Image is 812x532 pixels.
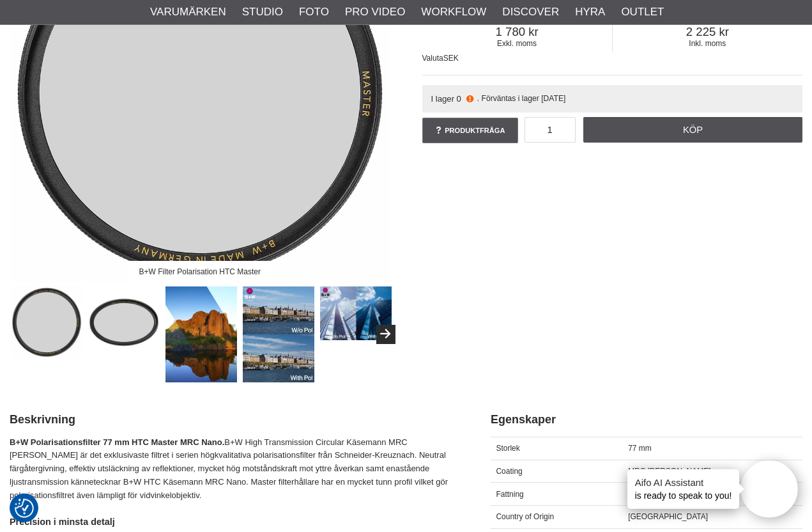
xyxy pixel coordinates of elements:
[10,436,459,503] p: B+W High Transmission Circular Käsemann MRC [PERSON_NAME] är det exklusivaste filtret i serien hö...
[345,4,405,20] a: Pro Video
[422,54,443,63] span: Valuta
[165,286,238,382] img: Sample image polarizer filter
[496,490,523,499] span: Fattning
[496,512,554,521] span: Country of Origin
[242,4,283,20] a: Studio
[376,325,395,344] button: Next
[628,444,652,453] span: 77 mm
[628,512,708,521] span: [GEOGRAPHIC_DATA]
[150,4,226,20] a: Varumärken
[491,412,802,428] h2: Egenskaper
[422,118,518,143] a: Produktfråga
[613,25,802,39] span: 2 225
[243,286,315,383] img: Sample image polarizer filter
[10,412,459,428] h2: Beskrivning
[10,515,459,528] h4: Precision i minsta detalj
[464,94,475,104] i: Beställd
[421,4,486,20] a: Workflow
[496,444,519,453] span: Storlek
[299,4,329,20] a: Foto
[422,39,612,48] span: Exkl. moms
[15,499,34,518] img: Revisit consent button
[627,469,740,509] div: is ready to speak to you!
[320,286,392,340] img: Sample image polarizer filter
[628,467,710,476] span: MRC [PERSON_NAME]
[496,467,522,476] span: Coating
[635,476,732,489] h4: Aifo AI Assistant
[477,94,566,103] span: . Förväntas i lager [DATE]
[443,54,459,63] span: SEK
[10,437,224,447] strong: B+W Polarisationsfilter 77 mm HTC Master MRC Nano.
[15,497,34,520] button: Samtyckesinställningar
[457,94,461,104] span: 0
[502,4,559,20] a: Discover
[422,25,612,39] span: 1 780
[583,117,802,143] a: Köp
[431,94,454,104] span: I lager
[575,4,605,20] a: Hyra
[613,39,802,48] span: Inkl. moms
[11,286,83,359] img: B+W Filter Polarisation HTC Master
[88,286,160,359] img: Very slim filter mount
[621,4,664,20] a: Outlet
[128,261,272,283] div: B+W Filter Polarisation HTC Master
